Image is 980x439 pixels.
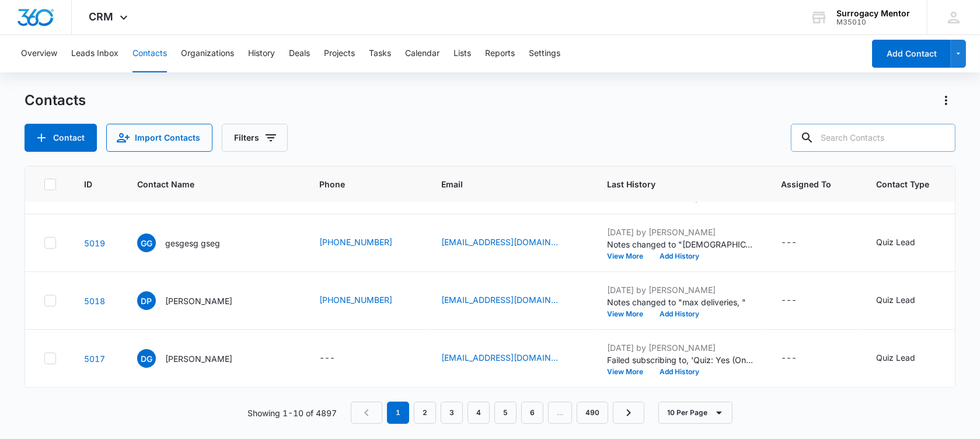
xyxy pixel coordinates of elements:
[607,311,651,318] button: View More
[441,236,579,250] div: Email - anntonykps@gmail.com - Select to Edit Field
[137,349,156,368] span: DG
[577,402,608,424] a: Page 490
[781,178,831,190] span: Assigned To
[405,35,440,72] button: Calendar
[84,354,105,364] a: Navigate to contact details page for Daisy Gomez
[781,351,818,365] div: Assigned To - - Select to Edit Field
[607,368,651,375] button: View More
[485,35,515,72] button: Reports
[319,178,396,190] span: Phone
[89,11,114,23] span: CRM
[607,178,736,190] span: Last History
[791,124,955,152] input: Search Contacts
[613,402,644,424] a: Next Page
[84,296,105,306] a: Navigate to contact details page for Deycea Perez
[651,368,707,375] button: Add History
[137,178,274,190] span: Contact Name
[441,294,579,308] div: Email - deyceajunior@yahoo.com - Select to Edit Field
[607,284,753,296] p: [DATE] by [PERSON_NAME]
[494,402,517,424] a: Page 5
[454,35,471,72] button: Lists
[876,236,936,250] div: Contact Type - Quiz Lead - Select to Edit Field
[651,253,707,260] button: Add History
[876,178,929,190] span: Contact Type
[441,402,463,424] a: Page 3
[319,351,335,365] div: ---
[521,402,543,424] a: Page 6
[71,35,118,72] button: Leads Inbox
[872,40,951,68] button: Add Contact
[607,342,753,354] p: [DATE] by [PERSON_NAME]
[781,294,818,308] div: Assigned To - - Select to Edit Field
[289,35,310,72] button: Deals
[319,236,392,248] a: [PHONE_NUMBER]
[607,354,753,366] p: Failed subscribing to, 'Quiz: Yes (Ongoing) - recreated 7/15'.
[607,226,753,238] p: [DATE] by [PERSON_NAME]
[25,124,97,152] button: Add Contact
[181,35,234,72] button: Organizations
[876,294,915,306] div: Quiz Lead
[468,402,490,424] a: Page 4
[137,291,156,310] span: DP
[248,35,275,72] button: History
[25,92,86,109] h1: Contacts
[222,124,288,152] button: Filters
[165,295,232,307] p: [PERSON_NAME]
[319,236,413,250] div: Phone - +1 (480) 353-5355 - Select to Edit Field
[84,238,105,248] a: Navigate to contact details page for gesgesg gseg
[607,296,753,308] p: Notes changed to "max deliveries, "
[836,18,910,26] div: account id
[876,294,936,308] div: Contact Type - Quiz Lead - Select to Edit Field
[441,351,579,365] div: Email - daysgi0316@gmail.com - Select to Edit Field
[658,402,733,424] button: 10 Per Page
[441,178,562,190] span: Email
[876,236,915,248] div: Quiz Lead
[441,294,558,306] a: [EMAIL_ADDRESS][DOMAIN_NAME]
[165,237,220,249] p: gesgesg gseg
[137,349,253,368] div: Contact Name - Daisy Gomez - Select to Edit Field
[781,236,818,250] div: Assigned To - - Select to Edit Field
[319,351,356,365] div: Phone - - Select to Edit Field
[351,402,644,424] nav: Pagination
[781,351,797,365] div: ---
[781,294,797,308] div: ---
[781,236,797,250] div: ---
[651,311,707,318] button: Add History
[319,294,413,308] div: Phone - +1 (760) 546-8775 - Select to Edit Field
[137,234,241,252] div: Contact Name - gesgesg gseg - Select to Edit Field
[324,35,355,72] button: Projects
[441,236,558,248] a: [EMAIL_ADDRESS][DOMAIN_NAME]
[132,35,167,72] button: Contacts
[369,35,391,72] button: Tasks
[165,353,232,365] p: [PERSON_NAME]
[529,35,560,72] button: Settings
[414,402,436,424] a: Page 2
[937,91,955,110] button: Actions
[441,351,558,364] a: [EMAIL_ADDRESS][DOMAIN_NAME]
[84,178,92,190] span: ID
[21,35,57,72] button: Overview
[607,253,651,260] button: View More
[137,234,156,252] span: gg
[607,238,753,250] p: Notes changed to "[DEMOGRAPHIC_DATA], under age, no term"
[836,9,910,18] div: account name
[876,351,915,364] div: Quiz Lead
[387,402,409,424] em: 1
[106,124,212,152] button: Import Contacts
[137,291,253,310] div: Contact Name - Deycea Perez - Select to Edit Field
[319,294,392,306] a: [PHONE_NUMBER]
[876,351,936,365] div: Contact Type - Quiz Lead - Select to Edit Field
[247,407,337,419] p: Showing 1-10 of 4897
